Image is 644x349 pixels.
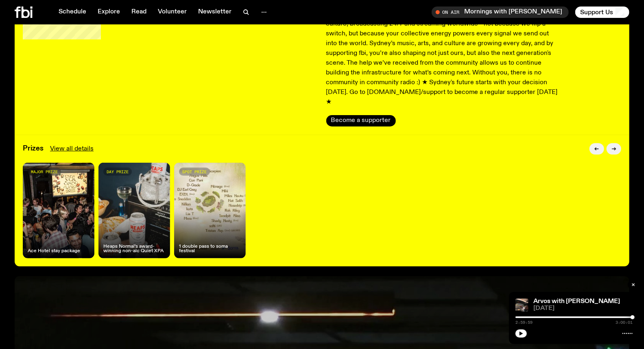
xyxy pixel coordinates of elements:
span: 2:59:59 [515,321,533,325]
a: View all details [50,144,94,154]
span: spot prize [182,170,207,174]
button: Become a supporter [326,115,396,127]
span: day prize [107,170,129,174]
h4: Heaps Normal's award-winning non-alc Quiet XPA [103,244,165,253]
button: On AirMornings with [PERSON_NAME] [432,7,569,18]
a: Arvos with [PERSON_NAME] [533,298,620,305]
span: [DATE] [533,305,633,312]
a: Schedule [54,7,91,18]
a: Newsletter [193,7,236,18]
a: Volunteer [153,7,192,18]
span: 3:00:01 [616,321,633,325]
span: major prize [31,170,58,174]
h3: Prizes [23,145,44,152]
a: Read [127,7,151,18]
button: Support Us [575,7,629,18]
span: Support Us [580,9,613,16]
h4: Ace Hotel stay package [28,249,80,253]
a: Explore [93,7,125,18]
h4: 1 double pass to soma festival [179,244,241,253]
